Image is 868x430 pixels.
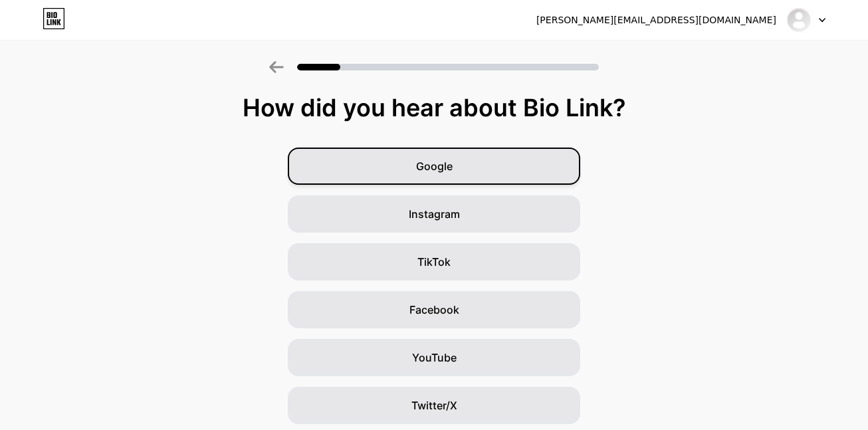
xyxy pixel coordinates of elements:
[409,206,460,222] span: Instagram
[416,158,453,174] span: Google
[411,397,457,413] span: Twitter/X
[7,94,861,121] div: How did you hear about Bio Link?
[409,302,459,318] span: Facebook
[536,13,776,27] div: [PERSON_NAME][EMAIL_ADDRESS][DOMAIN_NAME]
[417,254,451,270] span: TikTok
[786,7,812,33] img: sarahbullerbruns
[412,350,457,366] span: YouTube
